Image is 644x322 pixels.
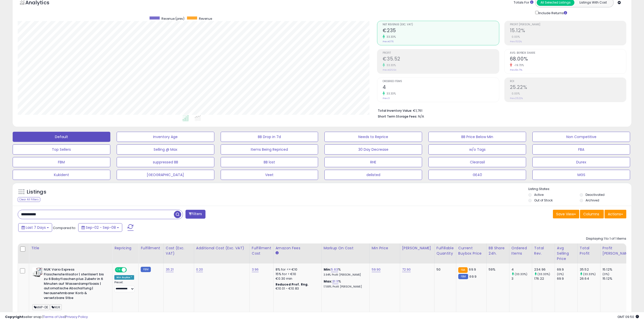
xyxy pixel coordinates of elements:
div: Preset: [114,281,135,292]
div: 69.9 [557,276,577,281]
small: -19.73% [512,63,524,67]
span: N/A [418,114,424,119]
div: Total Profit [580,245,598,256]
small: FBA [458,267,468,273]
b: Reduced Prof. Rng. [276,282,309,287]
div: Fulfillable Quantity [437,245,454,256]
div: 69.9 [557,267,577,272]
small: Prev: 3 [383,97,390,100]
button: Top Sellers [13,144,110,155]
h2: 68.00% [510,56,626,63]
a: 31.11 [332,279,338,284]
small: 33.33% [385,63,396,67]
span: Profit [PERSON_NAME] [510,23,626,26]
button: Inventory Age [117,132,214,142]
button: w/o Tags [428,144,526,155]
button: RHE [324,157,422,167]
small: 33.33% [385,92,396,96]
div: Current Buybox Price [458,245,484,256]
span: Last 7 Days [26,225,46,230]
p: 3.94% Profit [PERSON_NAME] [324,273,366,277]
div: Fulfillment [141,245,161,251]
button: GE40 [428,170,526,180]
a: Privacy Policy [66,314,88,319]
h2: 25.22% [510,84,626,91]
span: 69.9 [469,267,476,272]
h2: €235 [383,28,499,34]
span: NUK [50,304,62,310]
button: Save View [553,210,579,218]
img: 41uOiSYIM0L._SL40_.jpg [32,267,43,277]
div: Clear All Filters [18,197,40,202]
span: MAP-DE [32,304,50,310]
div: 8% for <= €10 [276,267,318,272]
a: 0.20 [196,267,203,272]
button: BB Price Below Min [428,132,526,142]
div: 15.12% [603,267,635,272]
small: (0%) [557,272,564,276]
div: Profit [PERSON_NAME] [603,245,633,256]
small: 0.00% [510,35,520,39]
div: Amazon Fees [276,245,319,251]
small: (33.33%) [537,272,550,276]
small: Prev: €26.64 [383,68,396,71]
button: suppressed BB [117,157,214,167]
div: [PERSON_NAME] [402,245,432,251]
button: Last 7 Days [18,223,52,232]
h5: Listings [27,188,46,196]
button: Kukident [13,170,110,180]
span: Net Revenue (Exc. VAT) [383,23,499,26]
div: Include Returns [531,10,573,16]
a: Terms of Use [43,314,65,319]
div: Min Price [372,245,398,251]
span: 69.9 [469,274,476,279]
b: Short Term Storage Fees: [378,114,417,119]
span: Avg. Buybox Share [510,52,626,54]
div: Additional Cost (Exc. VAT) [196,245,247,251]
div: Cost (Exc. VAT) [166,245,192,256]
div: Fulfillment Cost [252,245,271,256]
span: ROI [510,80,626,83]
small: Prev: 84.71% [510,68,522,71]
div: €10.01 - €10.83 [276,287,318,291]
button: MGS [532,170,630,180]
span: Ordered Items [383,80,499,83]
div: 50 [437,267,452,272]
a: 35.21 [166,267,174,272]
button: delisted [324,170,422,180]
button: Filters [185,210,205,219]
span: Compared to: [53,225,76,230]
div: 59% [489,267,505,272]
div: 4 [511,267,532,272]
small: FBM [141,267,151,272]
div: Win BuyBox * [114,275,134,280]
button: Clearasil [428,157,526,167]
small: (33.33%) [583,272,596,276]
div: €0.30 min [276,276,318,281]
span: ON [115,268,122,272]
b: NUK Vario Express Flaschensterilisator | sterilisiert bis zu 6 Babyflaschen plus Zubehr in 6 Minu... [44,267,105,301]
button: Selling @ Max [117,144,214,155]
div: Displaying 1 to 1 of 1 items [586,236,626,241]
div: 234.96 [534,267,555,272]
small: 33.33% [385,35,396,39]
div: % [324,267,366,277]
div: Title [31,245,110,251]
div: 15.12% [603,276,635,281]
a: 72.90 [402,267,411,272]
label: Deactivated [586,193,605,197]
p: 17.88% Profit [PERSON_NAME] [324,285,366,289]
span: Revenue (prev) [161,16,184,21]
span: Revenue [199,16,212,21]
span: OFF [126,268,134,272]
b: Max: [324,279,333,284]
h2: 4 [383,84,499,91]
div: % [324,279,366,289]
button: Default [13,132,110,142]
button: Actions [605,210,626,218]
div: 176.22 [534,276,555,281]
small: Amazon Fees. [276,251,279,255]
a: 3.96 [252,267,259,272]
strong: Copyright [5,314,24,319]
span: 2025-09-16 09:50 GMT [617,314,639,319]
